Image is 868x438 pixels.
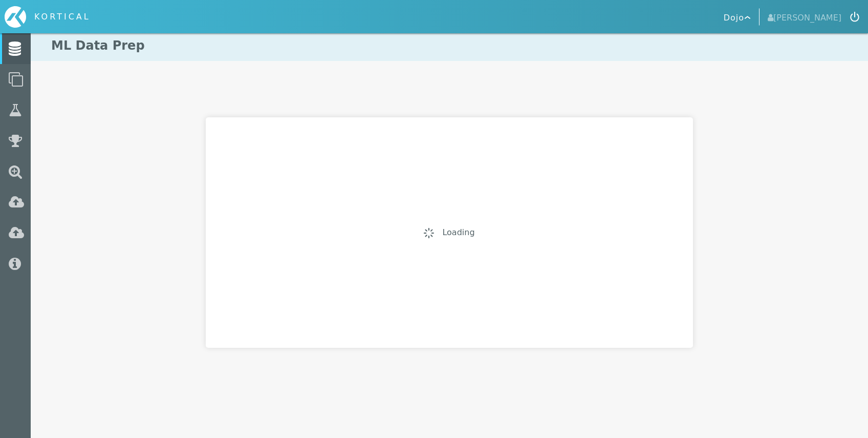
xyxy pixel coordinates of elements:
[744,16,751,20] img: icon-arrow--selector--white.svg
[5,6,99,28] a: KORTICAL
[5,6,99,28] div: Home
[5,6,26,28] img: icon-kortical.svg
[717,8,759,26] button: Dojo
[434,226,474,239] p: Loading
[850,12,859,22] img: icon-logout.svg
[31,31,868,61] h1: ML Data Prep
[34,11,91,23] div: KORTICAL
[768,10,841,24] span: [PERSON_NAME]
